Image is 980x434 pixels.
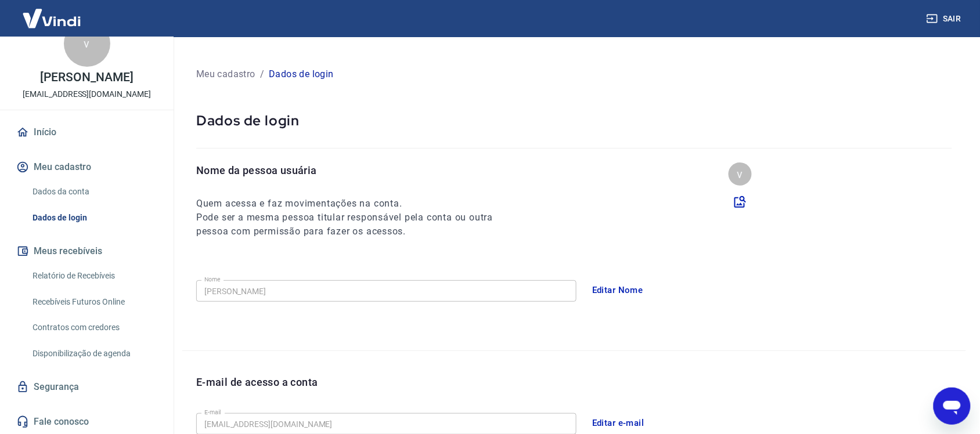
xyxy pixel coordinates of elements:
[28,342,160,366] a: Disponibilização de agenda
[196,211,514,238] h6: Pode ser a mesma pessoa titular responsável pela conta ou outra pessoa com permissão para fazer o...
[14,1,89,36] img: Vindi
[934,388,971,425] iframe: Botão para abrir a janela de mensagens
[196,162,514,178] p: Nome da pessoa usuária
[729,162,752,186] div: v
[28,180,160,204] a: Dados da conta
[204,408,221,417] label: E-mail
[28,206,160,230] a: Dados de login
[14,120,160,145] a: Início
[28,316,160,339] a: Contratos com credores
[196,67,255,81] p: Meu cadastro
[23,88,151,100] p: [EMAIL_ADDRESS][DOMAIN_NAME]
[196,197,514,211] h6: Quem acessa e faz movimentações na conta.
[40,71,133,84] p: [PERSON_NAME]
[260,67,264,81] p: /
[196,374,318,390] p: E-mail de acesso a conta
[14,154,160,180] button: Meu cadastro
[586,278,650,302] button: Editar Nome
[924,8,966,30] button: Sair
[196,111,952,129] p: Dados de login
[64,20,110,67] div: v
[14,238,160,264] button: Meus recebíveis
[14,374,160,400] a: Segurança
[269,67,334,81] p: Dados de login
[28,290,160,314] a: Recebíveis Futuros Online
[204,275,221,284] label: Nome
[28,264,160,288] a: Relatório de Recebíveis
